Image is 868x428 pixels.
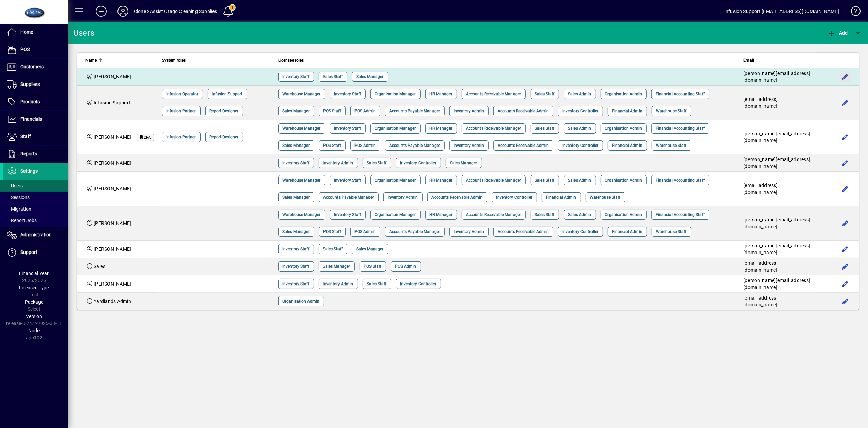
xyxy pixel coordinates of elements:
span: Infusion Partner [167,134,196,140]
span: Accounts Payable Manager [323,194,374,201]
span: Accounts Payable Manager [390,228,440,235]
span: Organisation Admin [605,211,642,218]
span: Warehouse Manager [283,177,321,184]
span: HR Manager [430,211,453,218]
span: [PERSON_NAME][EMAIL_ADDRESS][DOMAIN_NAME] [743,243,810,255]
span: HR Manager [430,125,453,132]
span: [EMAIL_ADDRESS][DOMAIN_NAME] [743,96,778,109]
span: Inventory Admin [454,228,484,235]
span: [PERSON_NAME] [94,160,131,166]
span: Sales Manager [283,142,310,149]
a: Financials [3,111,68,128]
span: Sales [94,264,105,269]
span: Accounts Payable Manager [390,142,440,149]
span: Sales Manager [357,246,384,253]
span: Sessions [7,195,30,200]
button: Add [826,27,850,39]
span: Inventory Controller [496,194,533,201]
span: Node [29,328,40,333]
button: Edit [840,97,851,108]
span: Organisation Manager [375,177,416,184]
span: Accounts Receivable Admin [498,228,549,235]
span: Financial Admin [612,142,643,149]
span: [PERSON_NAME] [94,134,131,140]
span: Inventory Admin [454,108,484,114]
button: Edit [840,261,851,272]
span: Inventory Staff [334,211,361,218]
button: Edit [840,157,851,168]
button: Profile [112,5,134,17]
span: Warehouse Staff [590,194,621,201]
span: Financial Year [19,271,49,276]
span: Sales Staff [367,280,387,287]
span: Inventory Admin [323,280,353,287]
span: Financial Admin [546,194,577,201]
span: Inventory Controller [563,108,599,114]
span: HR Manager [430,91,453,97]
a: Users [3,180,68,192]
span: [PERSON_NAME][EMAIL_ADDRESS][DOMAIN_NAME] [743,131,810,143]
span: Home [20,29,33,35]
span: POS Admin [355,228,376,235]
span: 2FA [144,135,151,140]
span: Inventory Admin [454,142,484,149]
span: Licensee Type [19,285,49,290]
button: Edit [840,244,851,255]
a: Support [3,244,68,261]
a: POS [3,41,68,58]
span: Inventory Staff [334,177,361,184]
span: Package [25,299,43,305]
span: [EMAIL_ADDRESS][DOMAIN_NAME] [743,295,778,307]
span: Sales Admin [568,211,591,218]
span: Inventory Controller [400,280,437,287]
span: Accounts Payable Manager [390,108,440,114]
span: Inventory Staff [283,73,310,80]
span: Support [20,249,37,255]
span: Infusion Support [94,100,130,105]
button: Edit [840,71,851,82]
span: Sales Staff [535,211,555,218]
span: Accounts Receivable Manager [466,211,521,218]
span: Organisation Admin [605,125,642,132]
span: [PERSON_NAME][EMAIL_ADDRESS][DOMAIN_NAME] [743,71,810,83]
span: Administration [20,232,52,238]
a: Home [3,24,68,41]
button: Add [90,5,112,17]
span: Inventory Admin [323,159,353,166]
span: Inventory Controller [563,228,599,235]
span: Report Designer [210,134,239,140]
button: Edit [840,296,851,307]
a: Suppliers [3,76,68,93]
a: Reports [3,146,68,163]
span: Customers [20,64,44,70]
span: Sales Staff [323,73,343,80]
span: Sales Manager [357,73,384,80]
a: Migration [3,203,68,215]
span: POS Admin [395,263,416,270]
span: Name [85,57,97,64]
button: Edit [840,218,851,229]
span: [PERSON_NAME][EMAIL_ADDRESS][DOMAIN_NAME] [743,217,810,229]
span: Infusion Support [212,91,243,97]
span: Financial Accounting Staff [656,211,705,218]
span: Inventory Staff [334,91,361,97]
span: Sales Staff [535,177,555,184]
span: Sales Manager [283,108,310,114]
span: Sales Manager [450,159,477,166]
span: Inventory Admin [388,194,418,201]
span: [PERSON_NAME] [94,246,131,252]
span: Products [20,99,40,104]
a: Knowledge Base [846,1,859,24]
div: Users [73,28,102,39]
span: Organisation Manager [375,91,416,97]
span: Inventory Staff [283,246,310,253]
span: Organisation Manager [375,125,416,132]
span: Yardlands Admin [94,299,131,304]
span: Inventory Staff [283,159,310,166]
span: Add [827,30,848,36]
span: POS Staff [323,108,341,114]
span: Organisation Admin [605,177,642,184]
span: [PERSON_NAME] [94,74,131,79]
span: Sales Manager [323,263,350,270]
span: Infusion Partner [167,108,196,114]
